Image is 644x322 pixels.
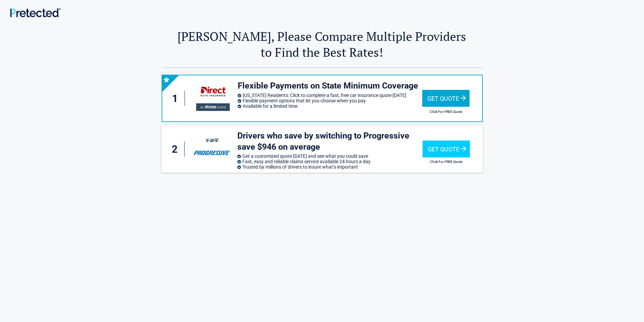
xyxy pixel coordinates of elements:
h2: Click For FREE Quote [422,110,470,114]
h2: [PERSON_NAME], Please Compare Multiple Providers to Find the Best Rates! [162,28,483,60]
li: Trusted by millions of drivers to insure what’s important [237,164,423,170]
h3: Flexible Payments on State Minimum Coverage [238,80,422,92]
li: Get a customized quote [DATE] and see what you could save [237,153,423,159]
div: 2 [168,142,185,157]
h2: Click For FREE Quote [423,160,470,164]
img: Main Logo [10,8,61,17]
li: Flexible payment options that let you choose when you pay [238,98,422,103]
li: Fast, easy and reliable claims service available 24 hours a day [237,159,423,164]
div: Get Quote [422,90,470,107]
div: Get Quote [423,141,470,157]
h3: Drivers who save by switching to Progressive save $946 on average [237,130,423,152]
div: 1 [169,91,185,106]
img: directauto's logo [191,81,234,115]
img: progressive's logo [190,139,234,159]
li: [US_STATE] Residents: Click to complete a fast, free car insurance quote [DATE] [238,93,422,98]
li: Available for a limited time [238,103,422,109]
